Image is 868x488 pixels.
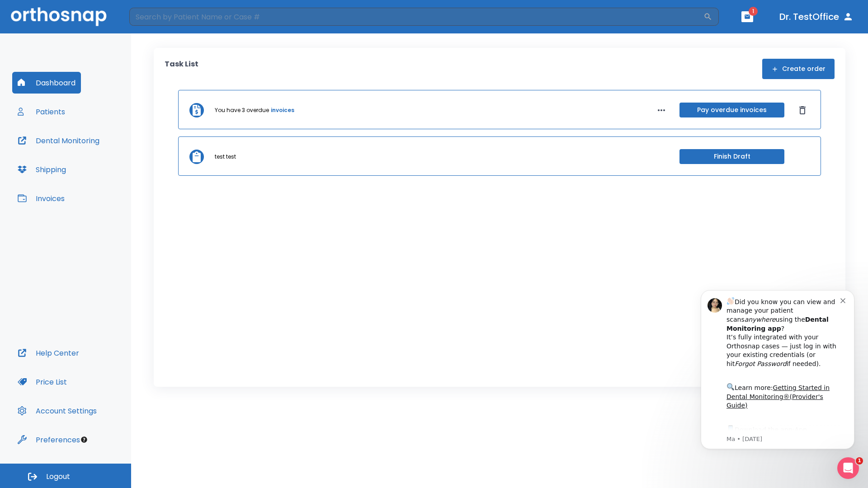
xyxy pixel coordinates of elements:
[776,9,857,25] button: Dr. TestOffice
[12,400,102,422] button: Account Settings
[856,457,863,465] span: 1
[215,153,236,161] p: test test
[12,371,72,393] button: Price List
[12,342,85,364] button: Help Center
[795,103,810,117] button: Dismiss
[165,59,198,79] p: Task List
[12,101,71,122] button: Patients
[129,8,703,26] input: Search by Patient Name or Case #
[12,429,85,450] button: Preferences
[12,130,105,151] button: Dental Monitoring
[271,106,294,114] a: invoices
[749,7,758,16] span: 1
[687,279,868,483] iframe: Intercom notifications message
[12,159,71,180] button: Shipping
[762,59,835,79] button: Create order
[12,188,70,209] button: Invoices
[837,457,859,479] iframe: Intercom live chat
[679,103,784,117] button: Pay overdue invoices
[215,106,269,114] p: You have 3 overdue
[46,472,70,482] span: Logout
[80,436,88,444] div: Tooltip anchor
[679,149,784,164] button: Finish Draft
[12,72,81,94] button: Dashboard
[11,7,107,26] img: Orthosnap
